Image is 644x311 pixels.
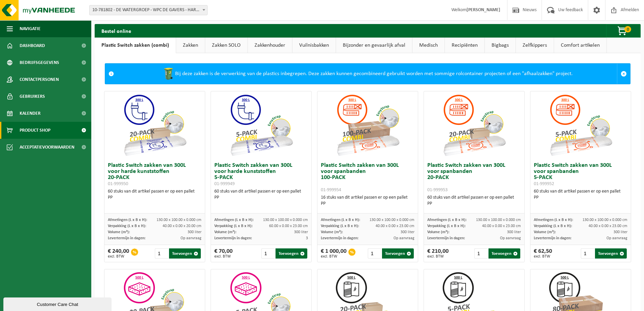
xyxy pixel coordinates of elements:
span: 130.00 x 100.00 x 0.000 cm [263,218,308,222]
img: 01-999954 [334,91,402,159]
span: 130.00 x 100.00 x 0.000 cm [157,218,201,222]
span: 300 liter [507,230,521,234]
input: 1 [474,248,488,259]
span: 130.00 x 100.00 x 0.000 cm [476,218,521,222]
span: Levertermijn in dagen: [108,236,145,240]
span: 01-999954 [321,187,341,193]
span: Afmetingen (L x B x H): [427,218,467,222]
span: Levertermijn in dagen: [214,236,252,240]
span: 300 liter [614,230,627,234]
span: Volume (m³): [108,230,130,234]
input: 1 [261,248,275,259]
span: Volume (m³): [214,230,236,234]
span: 300 liter [401,230,414,234]
span: Kalender [20,105,41,122]
span: 10-781802 - DE WATERGROEP - WPC DE GAVERS - HARELBEKE [90,5,207,15]
span: Op aanvraag [500,236,521,240]
div: PP [214,195,308,201]
h2: Bestel online [95,24,138,37]
span: Volume (m³): [534,230,556,234]
a: Bigbags [485,38,516,53]
span: Volume (m³): [427,230,449,234]
button: Toevoegen [595,248,627,259]
div: € 62,50 [534,248,552,259]
a: Zelfkippers [516,38,554,53]
button: Toevoegen [276,248,307,259]
span: Levertermijn in dagen: [534,236,571,240]
span: Contactpersonen [20,71,59,88]
h3: Plastic Switch zakken van 300L voor spanbanden 5-PACK [534,162,627,187]
span: Levertermijn in dagen: [321,236,358,240]
img: 01-999952 [547,91,615,159]
div: 60 stuks van dit artikel passen er op een pallet [108,188,201,201]
button: Toevoegen [169,248,201,259]
div: € 210,00 [427,248,449,259]
div: PP [427,201,521,207]
span: Afmetingen (L x B x H): [321,218,360,222]
input: 1 [581,248,595,259]
span: 130.00 x 100.00 x 0.000 cm [582,218,627,222]
span: Product Shop [20,122,50,139]
span: Verpakking (L x B x H): [108,224,146,228]
span: excl. BTW [534,254,552,259]
span: excl. BTW [108,254,129,259]
span: Bedrijfsgegevens [20,54,59,71]
img: WB-0240-HPE-GN-50.png [162,67,175,81]
span: excl. BTW [427,254,449,259]
span: 0 [624,26,631,32]
a: Bijzonder en gevaarlijk afval [336,38,412,53]
div: PP [108,195,201,201]
div: 60 stuks van dit artikel passen er op een pallet [427,195,521,207]
h3: Plastic Switch zakken van 300L voor harde kunststoffen 20-PACK [108,162,201,187]
span: 40.00 x 0.00 x 23.00 cm [482,224,521,228]
span: 10-781802 - DE WATERGROEP - WPC DE GAVERS - HARELBEKE [89,5,208,15]
div: PP [534,195,627,201]
span: excl. BTW [214,254,233,259]
div: Bij deze zakken is de verwerking van de plastics inbegrepen. Deze zakken kunnen gecombineerd gebr... [117,64,617,84]
span: Dashboard [20,37,45,54]
button: Toevoegen [488,248,520,259]
a: Recipiënten [445,38,484,53]
span: Afmetingen (L x B x H): [214,218,254,222]
button: 0 [606,24,640,38]
a: Zakken SOLO [205,38,247,53]
span: 01-999953 [427,187,448,193]
span: 40.00 x 0.00 x 23.00 cm [589,224,627,228]
span: Volume (m³): [321,230,343,234]
div: 16 stuks van dit artikel passen er op een pallet [321,195,414,207]
span: Navigatie [20,20,41,37]
span: 40.00 x 0.00 x 23.00 cm [376,224,414,228]
span: Gebruikers [20,88,45,105]
a: Zakkenhouder [248,38,292,53]
h3: Plastic Switch zakken van 300L voor spanbanden 20-PACK [427,162,521,193]
span: 01-999952 [534,181,554,186]
span: Acceptatievoorwaarden [20,139,74,156]
span: 40.00 x 0.00 x 20.00 cm [163,224,201,228]
span: Verpakking (L x B x H): [214,224,253,228]
span: Verpakking (L x B x H): [534,224,572,228]
div: 60 stuks van dit artikel passen er op een pallet [214,188,308,201]
input: 1 [155,248,169,259]
div: € 1 000,00 [321,248,347,259]
a: Sluit melding [617,64,630,84]
strong: [PERSON_NAME] [467,7,500,13]
span: 300 liter [188,230,201,234]
a: Comfort artikelen [554,38,606,53]
span: Verpakking (L x B x H): [321,224,359,228]
h3: Plastic Switch zakken van 300L voor spanbanden 100-PACK [321,162,414,193]
img: 01-999950 [121,91,189,159]
div: € 70,00 [214,248,233,259]
a: Plastic Switch zakken (combi) [95,38,176,53]
span: Levertermijn in dagen: [427,236,465,240]
div: € 240,00 [108,248,129,259]
span: Afmetingen (L x B x H): [534,218,573,222]
img: 01-999949 [228,91,295,159]
span: excl. BTW [321,254,347,259]
span: 130.00 x 100.00 x 0.000 cm [369,218,414,222]
iframe: chat widget [3,296,113,311]
span: 60.00 x 0.00 x 23.00 cm [269,224,308,228]
img: 01-999953 [440,91,508,159]
input: 1 [368,248,382,259]
span: Op aanvraag [606,236,627,240]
